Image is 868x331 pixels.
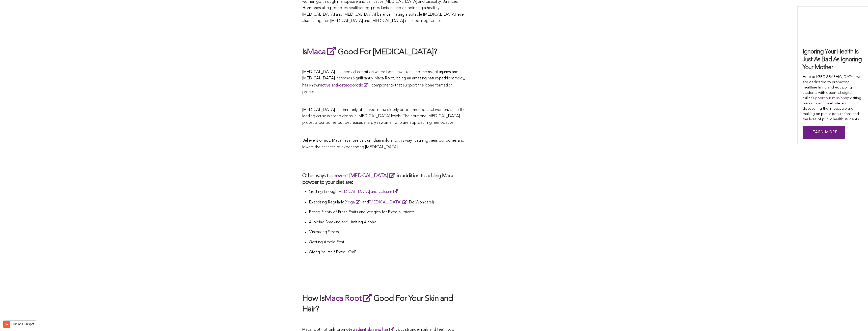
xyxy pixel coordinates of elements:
span: [MEDICAL_DATA] is a medical condition where bones weaken, and the risk of injuries and [MEDICAL_D... [302,70,465,94]
label: Built on HubSpot [9,321,36,327]
h3: Other ways to in addition to adding Maca powder to your diet are: [302,172,466,186]
p: Avoiding Smoking and Limiting Alcohol [309,219,466,226]
iframe: Chat Widget [843,307,868,331]
p: Minimizing Stress [309,229,466,236]
button: Built on HubSpot [3,320,36,328]
a: Learn More [803,126,845,139]
span: [MEDICAL_DATA] is commonly observed in the elderly or postmenopausal women, since the leading cau... [302,108,466,125]
p: Getting Ample Rest [309,239,466,246]
p: Eating Plenty of Fresh Fruits and Veggies for Extra Nutrients [309,209,466,216]
a: [MEDICAL_DATA] and Calcium [337,190,400,194]
h2: How Is Good For Your Skin and Hair? [302,293,466,315]
img: HubSpot sprocket logo [3,321,9,327]
p: Giving Yourself Extra LOVE! [309,249,466,256]
a: [MEDICAL_DATA] [369,200,409,204]
p: Getting Enough [309,188,466,195]
a: Maca [307,48,337,56]
a: prevent [MEDICAL_DATA] [331,173,397,178]
span: Believe it or not, Maca has more calcium than milk, and this way, it strengthens our bones and lo... [302,139,464,149]
h2: Is Good For [MEDICAL_DATA]? [302,46,466,58]
a: Maca Root [324,295,373,303]
a: active anti-osteoporotic [320,83,370,87]
a: Yoga [346,200,362,204]
p: Exercising Regularly ( and Do Wonders!) [309,199,466,206]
